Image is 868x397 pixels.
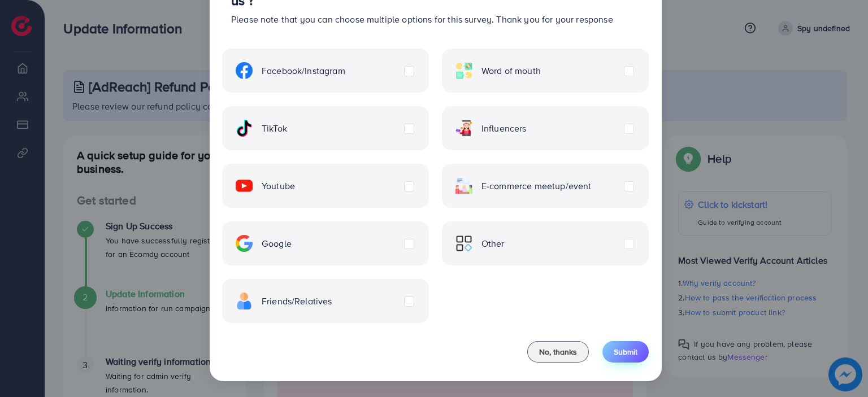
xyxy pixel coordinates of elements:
img: ic-influencers.a620ad43.svg [455,120,472,137]
span: TikTok [262,122,287,135]
span: No, thanks [539,346,577,357]
button: No, thanks [527,341,589,363]
img: ic-word-of-mouth.a439123d.svg [455,62,472,79]
span: Other [481,237,505,250]
p: Please note that you can choose multiple options for this survey. Thank you for your response [231,12,622,26]
img: ic-facebook.134605ef.svg [236,62,253,79]
span: Word of mouth [481,64,541,77]
span: E-commerce meetup/event [481,180,592,193]
span: Influencers [481,122,527,135]
img: ic-ecommerce.d1fa3848.svg [455,177,472,194]
img: ic-tiktok.4b20a09a.svg [236,120,253,137]
span: Facebook/Instagram [262,64,345,77]
img: ic-google.5bdd9b68.svg [236,235,253,252]
span: Youtube [262,180,295,193]
span: Friends/Relatives [262,295,332,308]
img: ic-youtube.715a0ca2.svg [236,177,253,194]
span: Google [262,237,292,250]
button: Submit [602,341,649,363]
img: ic-other.99c3e012.svg [455,235,472,252]
img: ic-freind.8e9a9d08.svg [236,293,253,309]
span: Submit [614,346,637,357]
